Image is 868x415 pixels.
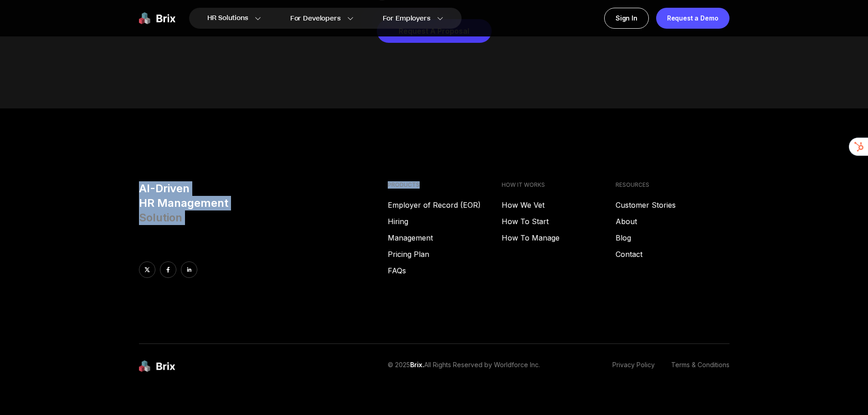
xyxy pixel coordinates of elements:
p: © 2025 All Rights Reserved by Worldforce Inc. [388,360,540,373]
a: Employer of Record (EOR) [388,200,502,210]
a: Request a Demo [656,8,729,29]
h4: PRODUCTS [388,181,502,189]
a: Management [388,232,502,243]
a: Contact [616,249,729,260]
a: Customer Stories [616,200,729,210]
h4: HOW IT WORKS [502,181,616,189]
span: HR Solutions [207,11,248,26]
a: Hiring [388,216,502,227]
h4: RESOURCES [616,181,729,189]
span: Solution [139,211,182,224]
a: FAQs [388,265,502,276]
a: Pricing Plan [388,249,502,260]
a: About [616,216,729,227]
a: Privacy Policy [612,360,655,373]
span: Brix. [410,361,424,369]
h3: AI-Driven HR Management [139,181,381,225]
a: Terms & Conditions [671,360,729,373]
a: How To Manage [502,232,616,243]
span: For Developers [290,14,341,23]
a: How To Start [502,216,616,227]
a: How We Vet [502,200,616,210]
a: Sign In [604,8,649,29]
span: For Employers [383,14,431,23]
img: brix [139,360,175,373]
a: Blog [616,232,729,243]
